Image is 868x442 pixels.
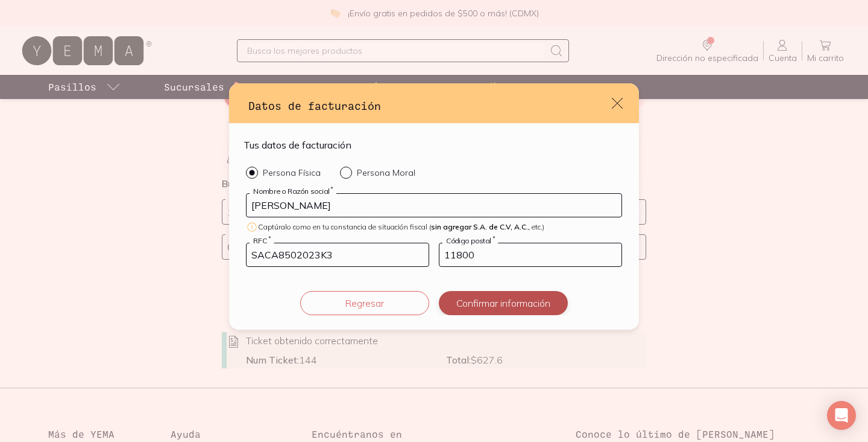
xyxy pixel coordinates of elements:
[263,167,321,178] p: Persona Física
[300,291,429,315] button: Regresar
[827,401,856,430] div: Open Intercom Messenger
[250,187,336,196] label: Nombre o Razón social
[258,222,544,231] span: Captúralo como en tu constancia de situación fiscal ( etc.)
[248,98,610,114] h3: Datos de facturación
[442,236,498,245] label: Código postal
[244,138,351,152] h4: Tus datos de facturación
[229,83,639,330] div: default
[250,236,274,245] label: RFC
[357,167,415,178] p: Persona Moral
[439,291,568,315] button: Confirmar información
[431,222,530,231] span: sin agregar S.A. de C.V, A.C.,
